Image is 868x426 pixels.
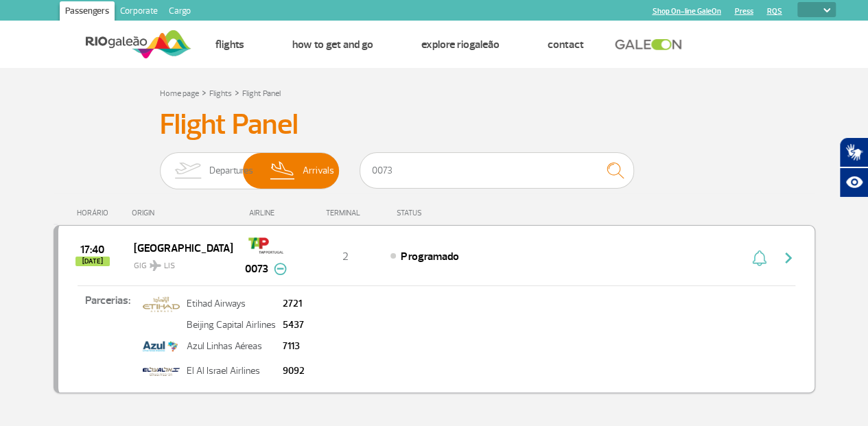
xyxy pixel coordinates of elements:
[58,292,139,373] p: Parcerias:
[160,88,199,99] a: Home page
[163,1,196,23] a: Cargo
[209,88,232,99] a: Flights
[292,38,373,51] a: How to get and go
[58,209,132,217] div: HORÁRIO
[75,257,110,266] span: [DATE]
[390,209,502,217] div: STATUS
[160,108,709,142] h3: Flight Panel
[187,299,276,309] p: Etihad Airways
[839,167,868,198] button: Abrir recursos assistivos.
[209,153,253,189] span: Departures
[202,84,207,100] a: >
[150,260,161,271] img: destiny_airplane.svg
[235,84,239,100] a: >
[132,209,232,217] div: ORIGIN
[734,7,753,16] a: Press
[839,137,868,167] button: Abrir tradutor de língua de sinais.
[187,342,276,351] p: Azul Linhas Aéreas
[283,299,305,309] p: 2721
[766,7,782,16] a: RQS
[780,250,797,266] img: seta-direita-painel-voo.svg
[752,250,766,266] img: sino-painel-voo.svg
[164,260,175,272] span: LIS
[215,38,244,51] a: Flights
[401,250,458,263] span: Programado
[187,366,276,376] p: El Al Israel Airlines
[360,152,634,189] input: Flight, city or airline
[342,250,349,263] span: 2
[60,1,115,23] a: Passengers
[143,359,180,383] img: El-AL.png
[283,320,305,330] p: 5437
[143,292,180,316] img: etihad_airways.png
[134,252,222,272] span: GIG
[134,239,222,257] span: [GEOGRAPHIC_DATA]
[242,88,281,99] a: Flight Panel
[283,342,305,351] p: 7113
[301,209,390,217] div: TERMINAL
[839,137,868,198] div: Plugin de acessibilidade da Hand Talk.
[143,335,178,358] img: azul.png
[303,153,334,189] span: Arrivals
[548,38,584,51] a: Contact
[245,261,268,277] span: 0073
[187,320,276,330] p: Beijing Capital Airlines
[283,366,305,376] p: 9092
[652,7,720,16] a: Shop On-line GaleOn
[232,209,301,217] div: AIRLINE
[263,153,303,189] img: slider-desembarque
[80,245,104,255] span: 2025-08-27 17:40:00
[421,38,500,51] a: Explore RIOgaleão
[274,263,287,275] img: menos-info-painel-voo.svg
[166,153,209,189] img: slider-embarque
[115,1,163,23] a: Corporate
